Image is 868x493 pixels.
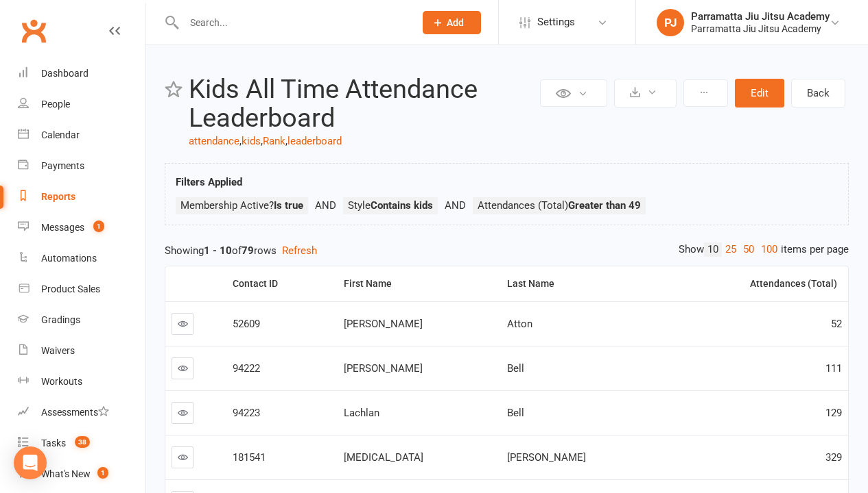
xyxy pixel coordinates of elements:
div: Contact ID [233,279,327,289]
div: Parramatta Jiu Jitsu Academy [691,10,830,23]
span: 111 [825,362,842,375]
div: Tasks [41,438,66,448]
span: 1 [97,467,108,479]
div: Assessments [41,407,109,418]
h2: Kids All Time Attendance Leaderboard [189,75,537,133]
span: Settings [537,7,575,38]
div: Automations [41,253,97,264]
span: , [239,135,242,147]
span: 94222 [233,362,260,375]
span: [PERSON_NAME] [344,318,423,330]
div: First Name [344,279,490,289]
span: 1 [93,220,104,232]
a: Calendar [18,120,145,151]
a: 10 [704,242,722,257]
div: PJ [657,9,684,36]
strong: Is true [274,199,303,212]
strong: Filters Applied [176,176,242,188]
a: People [18,89,145,120]
div: Gradings [41,314,80,325]
a: Assessments [18,397,145,428]
a: 50 [740,242,758,257]
div: Attendances (Total) [669,279,837,289]
a: Messages 1 [18,212,145,243]
span: 94223 [233,407,260,419]
input: Search... [180,13,405,32]
button: Refresh [282,242,317,259]
div: Calendar [41,129,80,140]
div: Show items per page [679,242,849,257]
span: Style [348,199,433,212]
div: Waivers [41,345,75,356]
span: Bell [507,362,524,375]
span: Atton [507,318,532,330]
strong: 79 [242,244,254,257]
span: 52 [831,318,842,330]
a: Workouts [18,366,145,397]
a: Payments [18,151,145,181]
span: [MEDICAL_DATA] [344,451,423,464]
a: attendance [189,135,239,147]
a: Product Sales [18,274,145,305]
div: Reports [41,191,75,202]
span: Bell [507,407,524,419]
div: Workouts [41,376,82,387]
span: 329 [825,451,842,464]
span: , [285,135,288,147]
span: 181541 [233,451,266,464]
a: What's New1 [18,459,145,490]
a: leaderboard [288,135,342,147]
div: Dashboard [41,68,89,79]
span: 52609 [233,318,260,330]
span: Attendances (Total) [478,199,641,212]
div: Last Name [507,279,652,289]
div: Open Intercom Messenger [14,446,47,479]
strong: Contains kids [371,199,433,212]
a: Dashboard [18,58,145,89]
div: Showing of rows [165,242,849,259]
span: Add [447,17,464,28]
a: Tasks 38 [18,428,145,459]
a: kids [242,135,261,147]
a: Back [791,79,845,108]
strong: 1 - 10 [204,244,232,257]
a: Rank [263,135,285,147]
span: [PERSON_NAME] [344,362,423,375]
div: What's New [41,468,91,479]
span: Lachlan [344,407,379,419]
a: 100 [758,242,781,257]
div: Messages [41,222,84,233]
a: Automations [18,243,145,274]
a: Gradings [18,305,145,336]
button: Add [423,11,481,34]
strong: Greater than 49 [568,199,641,212]
div: People [41,99,70,110]
span: Membership Active? [180,199,303,212]
button: Edit [735,79,784,108]
span: [PERSON_NAME] [507,451,586,464]
span: , [261,135,263,147]
div: Product Sales [41,283,100,294]
span: 38 [75,436,90,448]
a: Reports [18,181,145,212]
a: Waivers [18,336,145,366]
a: Clubworx [16,14,51,48]
span: 129 [825,407,842,419]
div: Payments [41,160,84,171]
a: 25 [722,242,740,257]
div: Parramatta Jiu Jitsu Academy [691,23,830,35]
